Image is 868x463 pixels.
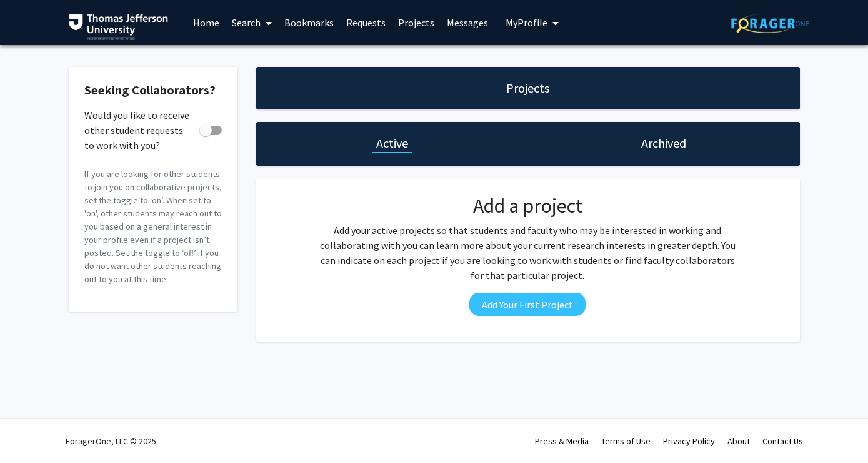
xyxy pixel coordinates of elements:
span: Would you like to receive other student requests to work with you? [84,108,194,153]
h1: Active [376,135,408,152]
a: About [727,435,750,447]
a: Bookmarks [278,1,340,44]
img: ForagerOne Logo [731,14,809,33]
p: Add your active projects so that students and faculty who may be interested in working and collab... [316,223,739,283]
a: Press & Media [535,435,589,447]
h2: Add a project [316,194,739,218]
div: ForagerOne, LLC © 2025 [66,419,156,463]
a: Contact Us [762,435,803,447]
button: Add Your First Project [469,293,586,316]
h1: Archived [641,135,686,152]
a: Requests [340,1,392,44]
a: Home [187,1,226,44]
span: My Profile [506,16,547,29]
a: Terms of Use [601,435,651,447]
p: If you are looking for other students to join you on collaborative projects, set the toggle to ‘o... [84,168,222,286]
a: Privacy Policy [663,435,715,447]
a: Messages [441,1,494,44]
h1: Projects [506,79,549,97]
h2: Seeking Collaborators? [84,83,222,98]
a: Search [226,1,278,44]
iframe: Chat [9,407,53,454]
a: Projects [392,1,441,44]
img: Thomas Jefferson University Logo [69,14,169,40]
